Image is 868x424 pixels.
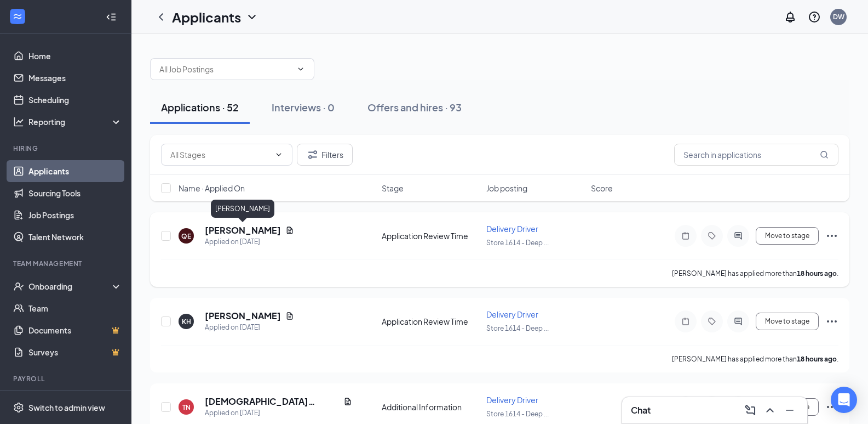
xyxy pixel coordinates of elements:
[756,227,819,245] button: Move to stage
[741,402,759,419] button: ComposeMessage
[756,313,819,330] button: Move to stage
[486,324,549,332] span: Store 1614 - Deep ...
[28,402,105,413] div: Switch to admin view
[674,144,838,166] input: Search in applications
[170,149,270,161] input: All Stages
[159,63,292,75] input: All Job Postings
[205,408,352,419] div: Applied on [DATE]
[285,226,294,235] svg: Document
[106,12,117,22] svg: Collapse
[705,317,718,326] svg: Tag
[28,226,122,248] a: Talent Network
[28,204,122,226] a: Job Postings
[784,10,797,24] svg: Notifications
[274,150,283,159] svg: ChevronDown
[28,297,122,319] a: Team
[679,317,692,326] svg: Note
[13,259,120,268] div: Team Management
[172,8,241,26] h1: Applicants
[28,182,122,204] a: Sourcing Tools
[367,100,462,114] div: Offers and hires · 93
[732,317,745,326] svg: ActiveChat
[382,183,404,194] span: Stage
[797,269,837,278] b: 18 hours ago
[205,310,281,322] h5: [PERSON_NAME]
[486,239,549,247] span: Store 1614 - Deep ...
[797,355,837,363] b: 18 hours ago
[382,230,480,241] div: Application Review Time
[13,402,24,413] svg: Settings
[825,229,838,242] svg: Ellipses
[761,402,779,419] button: ChevronUp
[13,116,24,127] svg: Analysis
[28,281,113,292] div: Onboarding
[825,400,838,414] svg: Ellipses
[181,231,191,241] div: QE
[808,10,821,24] svg: QuestionInfo
[28,116,123,127] div: Reporting
[382,402,480,412] div: Additional Information
[28,341,122,363] a: SurveysCrown
[763,404,777,417] svg: ChevronUp
[179,183,245,194] span: Name · Applied On
[28,160,122,182] a: Applicants
[486,224,538,234] span: Delivery Driver
[343,397,352,406] svg: Document
[831,387,857,413] div: Open Intercom Messenger
[13,144,120,153] div: Hiring
[13,281,24,292] svg: UserCheck
[705,231,718,240] svg: Tag
[486,395,538,405] span: Delivery Driver
[205,224,281,236] h5: [PERSON_NAME]
[486,309,538,319] span: Delivery Driver
[28,45,122,67] a: Home
[211,200,274,218] div: [PERSON_NAME]
[833,12,844,21] div: DW
[205,395,339,408] h5: [DEMOGRAPHIC_DATA] [PERSON_NAME]
[306,148,319,161] svg: Filter
[486,410,549,418] span: Store 1614 - Deep ...
[28,89,122,111] a: Scheduling
[672,354,838,364] p: [PERSON_NAME] has applied more than .
[154,10,168,24] svg: ChevronLeft
[13,374,120,383] div: Payroll
[28,319,122,341] a: DocumentsCrown
[205,322,294,333] div: Applied on [DATE]
[732,231,745,240] svg: ActiveChat
[382,316,480,327] div: Application Review Time
[825,315,838,328] svg: Ellipses
[296,65,305,74] svg: ChevronDown
[631,404,651,416] h3: Chat
[161,100,239,114] div: Applications · 52
[672,269,838,278] p: [PERSON_NAME] has applied more than .
[285,312,294,320] svg: Document
[781,402,798,419] button: Minimize
[28,67,122,89] a: Messages
[679,231,692,240] svg: Note
[744,404,757,417] svg: ComposeMessage
[486,183,527,194] span: Job posting
[205,236,294,247] div: Applied on [DATE]
[783,404,796,417] svg: Minimize
[591,183,613,194] span: Score
[272,100,335,114] div: Interviews · 0
[820,150,829,159] svg: MagnifyingGlass
[297,144,353,166] button: Filter Filters
[182,403,191,412] div: TN
[182,317,191,326] div: KH
[12,11,23,22] svg: WorkstreamLogo
[245,10,258,24] svg: ChevronDown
